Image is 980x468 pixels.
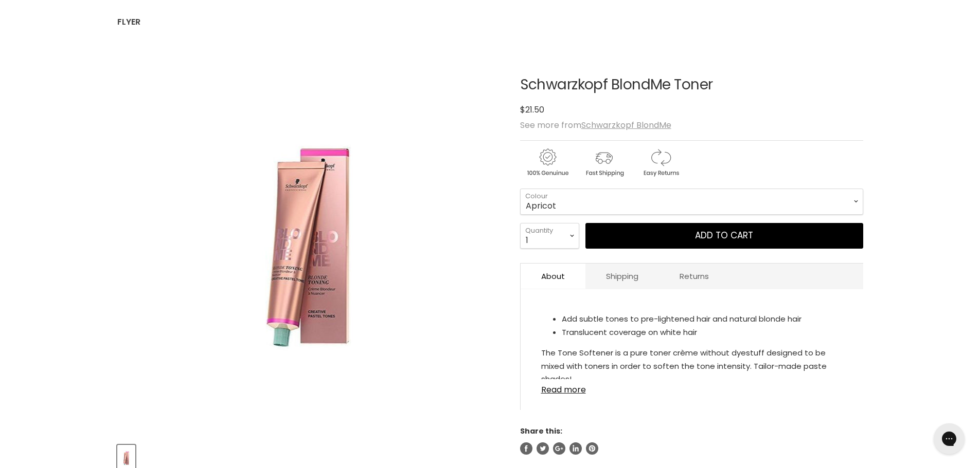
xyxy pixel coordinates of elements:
div: Schwarzkopf BlondMe Toner image. Click or Scroll to Zoom. [117,51,502,435]
img: genuine.gif [520,147,575,178]
a: About [521,264,585,289]
span: $21.50 [520,104,544,116]
button: Add to cart [585,223,863,249]
img: returns.gif [633,147,688,178]
a: Flyer [110,11,148,33]
li: Add subtle tones to pre-lightened hair and natural blonde hair [562,312,843,326]
iframe: Gorgias live chat messenger [929,420,970,458]
img: shipping.gif [577,147,631,178]
span: Share this: [520,426,562,436]
aside: Share this: [520,426,863,454]
a: Returns [659,264,729,289]
li: Translucent coverage on white hair [562,326,843,339]
div: The Tone Softener is a pure toner crème without dyestuff designed to be mixed with toners in orde... [541,305,843,379]
img: Schwarzkopf BlondMe Toner [188,62,430,424]
a: Read more [541,379,843,395]
h1: Schwarzkopf BlondMe Toner [520,77,863,93]
a: Schwarzkopf BlondMe [581,119,671,131]
select: Quantity [520,223,579,249]
span: Add to cart [695,229,753,241]
a: Shipping [585,264,659,289]
span: See more from [520,119,671,131]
